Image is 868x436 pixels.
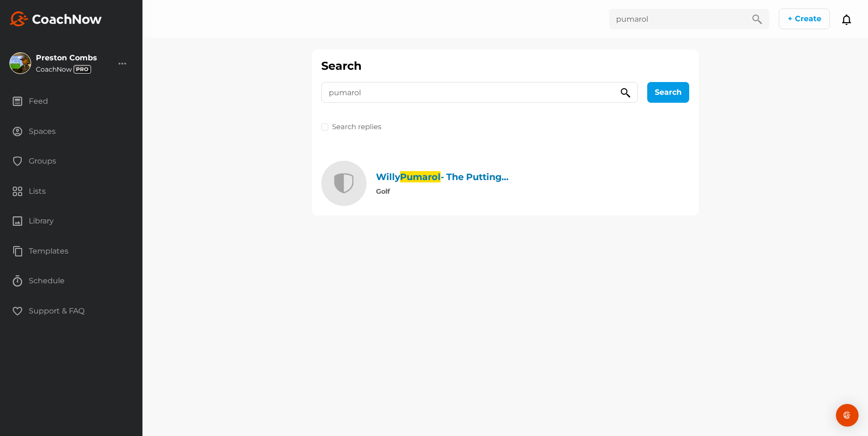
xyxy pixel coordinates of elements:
[5,180,138,210] a: Lists
[36,54,97,62] div: Preston Combs
[5,90,138,120] a: Feed
[376,187,509,197] a: Golf
[321,59,689,73] h1: Search
[400,171,441,182] span: Pumarol
[836,404,859,427] div: Open Intercom Messenger
[5,299,138,323] div: Support & FAQ
[5,299,138,329] a: Support & FAQ
[321,161,367,206] img: uAAAAAElFTkSuQmCC
[5,269,138,293] div: Schedule
[9,11,102,26] img: svg+xml;base64,PHN2ZyB3aWR0aD0iMTk2IiBoZWlnaHQ9IjMyIiB2aWV3Qm94PSIwIDAgMTk2IDMyIiBmaWxsPSJub25lIi...
[376,172,509,182] div: Willy - The Putting...
[5,120,138,150] a: Spaces
[36,65,97,74] div: CoachNow
[5,239,138,270] a: Templates
[5,209,138,233] div: Library
[5,239,138,263] div: Templates
[10,53,31,74] img: square_b67aea4b4b6ced43b9129cc8b1eeb9a0.jpg
[5,149,138,180] a: Groups
[5,149,138,173] div: Groups
[609,9,745,29] input: Search posts, people or spaces
[376,172,509,182] a: WillyPumarol- The Putting...
[5,209,138,239] a: Library
[779,8,830,29] button: + Create
[5,90,138,113] div: Feed
[74,65,91,74] img: svg+xml;base64,PHN2ZyB3aWR0aD0iMzciIGhlaWdodD0iMTgiIHZpZXdCb3g9IjAgMCAzNyAxOCIgZmlsbD0ibm9uZSIgeG...
[332,122,381,132] label: Search replies
[5,120,138,143] div: Spaces
[647,82,689,103] button: Search
[5,180,138,203] div: Lists
[5,269,138,299] a: Schedule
